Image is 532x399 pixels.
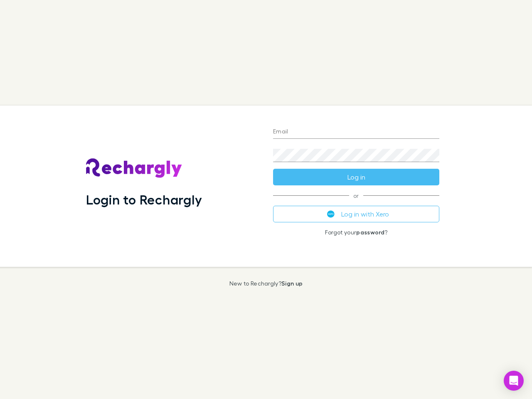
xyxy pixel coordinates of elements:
p: Forgot your ? [273,229,439,236]
a: password [356,229,384,236]
img: Xero's logo [327,210,335,218]
a: Sign up [281,280,303,287]
p: New to Rechargly? [229,280,303,287]
button: Log in with Xero [273,206,439,222]
img: Rechargly's Logo [86,158,182,178]
button: Log in [273,169,439,185]
div: Open Intercom Messenger [504,371,524,391]
h1: Login to Rechargly [86,192,202,207]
